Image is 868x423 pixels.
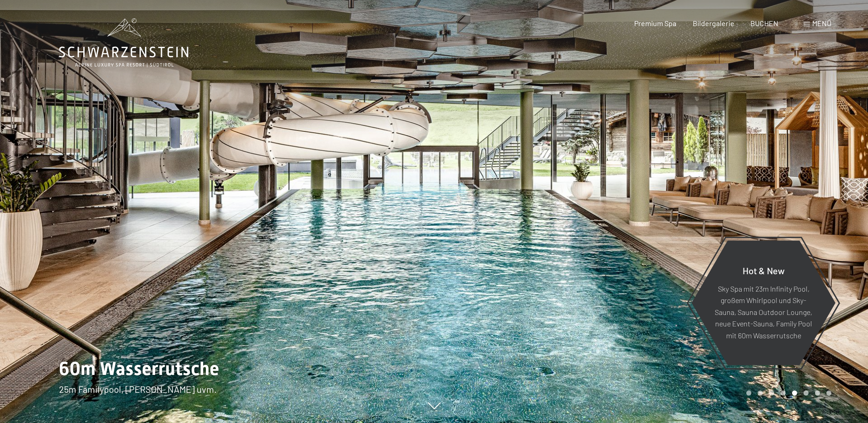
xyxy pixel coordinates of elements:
div: Carousel Page 4 [781,390,786,396]
div: Carousel Pagination [743,390,831,396]
a: Hot & New Sky Spa mit 23m Infinity Pool, großem Whirlpool und Sky-Sauna, Sauna Outdoor Lounge, ne... [691,240,836,366]
a: BUCHEN [750,19,778,27]
div: Carousel Page 1 [746,390,751,396]
div: Carousel Page 5 (Current Slide) [792,390,797,396]
span: Hot & New [743,265,785,276]
div: Carousel Page 8 [826,390,831,396]
div: Carousel Page 7 [815,390,820,396]
span: Menü [812,19,831,27]
p: Sky Spa mit 23m Infinity Pool, großem Whirlpool und Sky-Sauna, Sauna Outdoor Lounge, neue Event-S... [714,282,813,341]
a: Bildergalerie [693,19,734,27]
div: Carousel Page 3 [769,390,774,396]
div: Carousel Page 2 [758,390,763,396]
a: Premium Spa [634,19,676,27]
div: Carousel Page 6 [803,390,809,396]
